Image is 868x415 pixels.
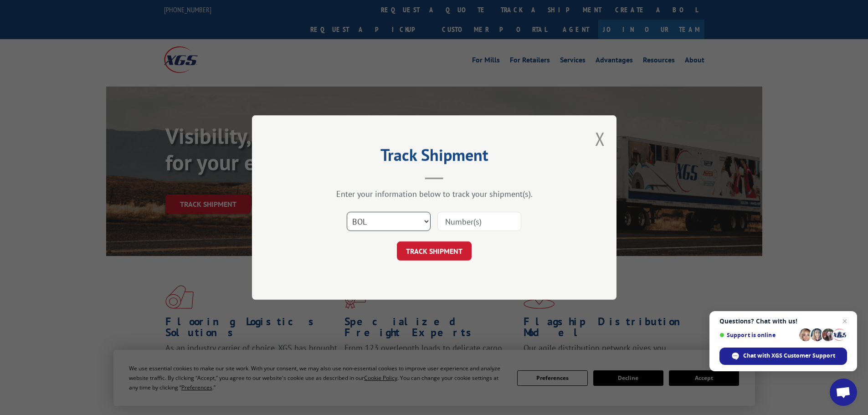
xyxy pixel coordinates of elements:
[719,348,847,365] span: Chat with XGS Customer Support
[298,189,571,199] div: Enter your information below to track your shipment(s).
[830,379,857,406] a: Open chat
[719,318,847,325] span: Questions? Chat with us!
[595,127,605,151] button: Close modal
[298,149,571,166] h2: Track Shipment
[437,212,521,231] input: Number(s)
[743,352,835,360] span: Chat with XGS Customer Support
[719,332,796,338] span: Support is online
[397,241,472,261] button: TRACK SHIPMENT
